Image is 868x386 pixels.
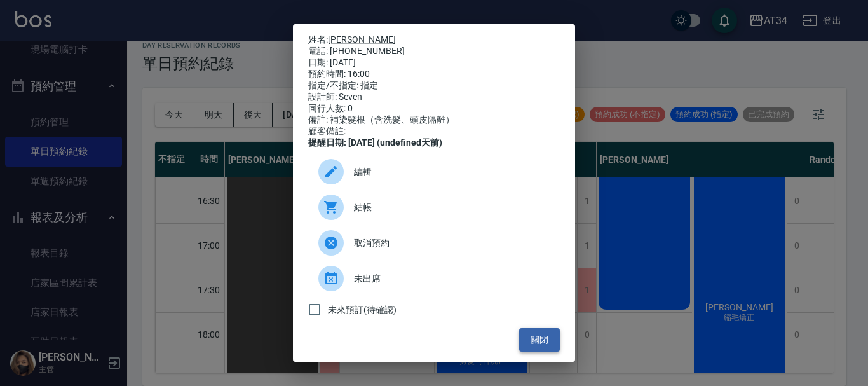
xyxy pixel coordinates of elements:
[308,103,560,114] div: 同行人數: 0
[308,225,560,261] div: 取消預約
[308,154,560,190] div: 編輯
[354,237,550,250] span: 取消預約
[308,80,560,92] div: 指定/不指定: 指定
[308,92,560,103] div: 設計師: Seven
[328,34,396,45] a: [PERSON_NAME]
[328,303,397,317] span: 未來預訂(待確認)
[354,272,550,286] span: 未出席
[308,137,560,149] div: 提醒日期: [DATE] (undefined天前)
[308,34,560,46] p: 姓名:
[519,328,560,352] button: 關閉
[308,261,560,296] div: 未出席
[354,201,550,214] span: 結帳
[308,126,560,137] div: 顧客備註:
[308,190,560,225] a: 結帳
[308,114,560,126] div: 備註: 補染髮根（含洗髮、頭皮隔離）
[308,46,560,57] div: 電話: [PHONE_NUMBER]
[308,69,560,80] div: 預約時間: 16:00
[354,165,550,179] span: 編輯
[308,57,560,69] div: 日期: [DATE]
